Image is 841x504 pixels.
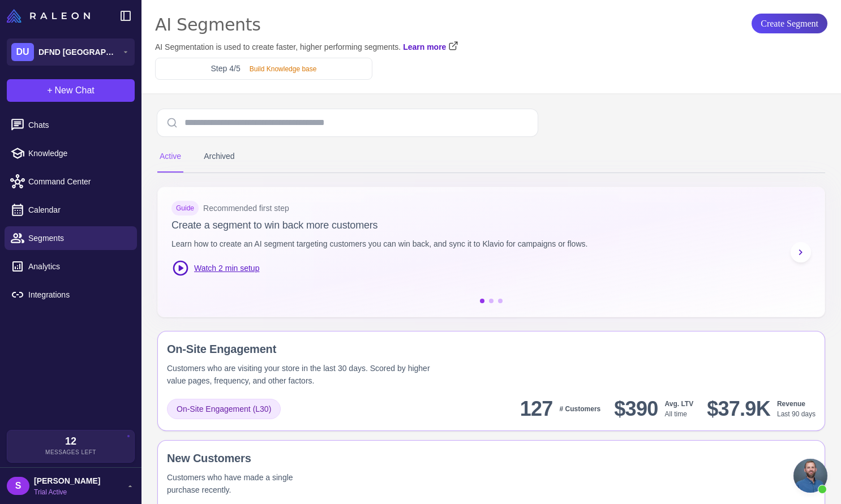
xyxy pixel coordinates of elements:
[560,405,601,413] span: # Customers
[7,9,90,23] img: Raleon Logo
[47,84,52,97] span: +
[665,399,694,419] div: All time
[28,147,128,160] span: Knowledge
[7,477,29,495] div: S
[777,399,816,419] div: Last 90 days
[155,14,827,36] div: AI Segments
[5,141,137,165] a: Knowledge
[167,341,580,357] div: On-Site Engagement
[793,459,827,493] a: Open chat
[38,46,118,58] span: DFND [GEOGRAPHIC_DATA]
[777,400,805,408] span: Revenue
[34,475,100,487] span: [PERSON_NAME]
[5,170,137,193] a: Command Center
[171,218,811,233] h3: Create a segment to win back more customers
[28,260,128,273] span: Analytics
[7,79,135,102] button: +New Chat
[194,262,259,274] span: Watch 2 min setup
[155,41,401,53] span: AI Segmentation is used to create faster, higher performing segments.
[5,283,137,307] a: Integrations
[614,396,658,421] div: $390
[45,448,96,456] span: Messages Left
[171,238,606,250] p: Learn how to create an AI segment targeting customers you can win back, and sync it to Klavio for...
[5,255,137,278] a: Analytics
[28,119,128,131] span: Chats
[5,226,137,250] a: Segments
[7,38,135,66] button: DUDFND [GEOGRAPHIC_DATA]
[761,14,818,33] span: Create Segment
[171,201,199,216] div: Guide
[201,141,237,173] div: Archived
[177,403,271,415] span: On-Site Engagement (L30)
[28,175,128,188] span: Command Center
[203,202,289,214] span: Recommended first step
[65,436,76,446] span: 12
[167,362,442,387] div: Customers who are visiting your store in the last 30 days. Scored by higher value pages, frequenc...
[707,396,770,421] div: $37.9K
[11,43,34,61] div: DU
[665,400,694,408] span: Avg. LTV
[5,113,137,137] a: Chats
[34,487,100,497] span: Trial Active
[55,84,95,97] span: New Chat
[211,63,241,75] h3: Step 4/5
[167,450,359,467] div: New Customers
[5,198,137,222] a: Calendar
[403,41,458,53] a: Learn more
[28,288,128,301] span: Integrations
[157,141,183,173] div: Active
[28,232,128,244] span: Segments
[520,396,553,421] div: 127
[28,204,128,216] span: Calendar
[250,64,317,74] p: Build Knowledge base
[167,471,295,496] div: Customers who have made a single purchase recently.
